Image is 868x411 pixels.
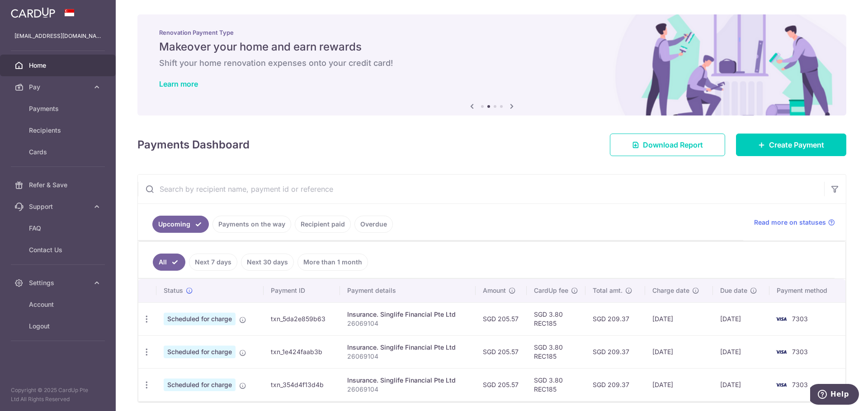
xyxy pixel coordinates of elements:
[534,286,568,295] span: CardUp fee
[772,379,790,390] img: Bank Card
[585,302,645,335] td: SGD 209.37
[476,302,527,335] td: SGD 205.57
[527,368,585,401] td: SGD 3.80 REC185
[264,335,340,368] td: txn_1e424faab3b
[792,348,808,356] span: 7303
[264,279,340,302] th: Payment ID
[772,314,790,324] img: Bank Card
[29,83,89,92] span: Pay
[354,216,393,233] a: Overdue
[736,134,846,156] a: Create Payment
[792,381,808,388] span: 7303
[593,286,623,295] span: Total amt.
[295,216,351,233] a: Recipient paid
[720,286,747,295] span: Due date
[11,7,55,18] img: CardUp
[189,254,237,271] a: Next 7 days
[164,346,236,358] span: Scheduled for charge
[29,148,89,157] span: Cards
[164,313,236,325] span: Scheduled for charge
[159,40,825,54] h5: Makeover your home and earn rewards
[137,14,846,115] img: Renovation banner
[159,58,825,69] h6: Shift your home renovation expenses onto your credit card!
[347,319,468,328] p: 26069104
[713,335,770,368] td: [DATE]
[29,126,89,135] span: Recipients
[153,254,185,271] a: All
[645,335,713,368] td: [DATE]
[585,335,645,368] td: SGD 209.37
[159,79,198,88] a: Learn more
[212,216,291,233] a: Payments on the way
[29,180,89,189] span: Refer & Save
[754,218,826,227] span: Read more on statuses
[810,384,859,406] iframe: Opens a widget where you can find more information
[347,352,468,361] p: 26069104
[645,368,713,401] td: [DATE]
[137,137,250,153] h4: Payments Dashboard
[29,245,89,254] span: Contact Us
[347,376,468,385] div: Insurance. Singlife Financial Pte Ltd
[476,368,527,401] td: SGD 205.57
[164,286,183,295] span: Status
[527,335,585,368] td: SGD 3.80 REC185
[769,139,824,150] span: Create Payment
[14,32,101,41] p: [EMAIL_ADDRESS][DOMAIN_NAME]
[792,315,808,323] span: 7303
[347,343,468,352] div: Insurance. Singlife Financial Pte Ltd
[29,104,89,113] span: Payments
[347,385,468,394] p: 26069104
[29,322,89,331] span: Logout
[347,310,468,319] div: Insurance. Singlife Financial Pte Ltd
[483,286,506,295] span: Amount
[645,302,713,335] td: [DATE]
[772,346,790,357] img: Bank Card
[138,175,824,203] input: Search by recipient name, payment id or reference
[643,139,703,150] span: Download Report
[713,368,770,401] td: [DATE]
[476,335,527,368] td: SGD 205.57
[769,279,845,302] th: Payment method
[713,302,770,335] td: [DATE]
[164,379,236,391] span: Scheduled for charge
[264,368,340,401] td: txn_354d4f13d4b
[264,302,340,335] td: txn_5da2e859b63
[159,29,825,36] p: Renovation Payment Type
[29,300,89,309] span: Account
[527,302,585,335] td: SGD 3.80 REC185
[340,279,476,302] th: Payment details
[652,286,689,295] span: Charge date
[754,218,835,227] a: Read more on statuses
[29,61,89,70] span: Home
[29,202,89,211] span: Support
[29,224,89,233] span: FAQ
[29,278,89,287] span: Settings
[152,216,209,233] a: Upcoming
[297,254,368,271] a: More than 1 month
[241,254,294,271] a: Next 30 days
[585,368,645,401] td: SGD 209.37
[610,134,725,156] a: Download Report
